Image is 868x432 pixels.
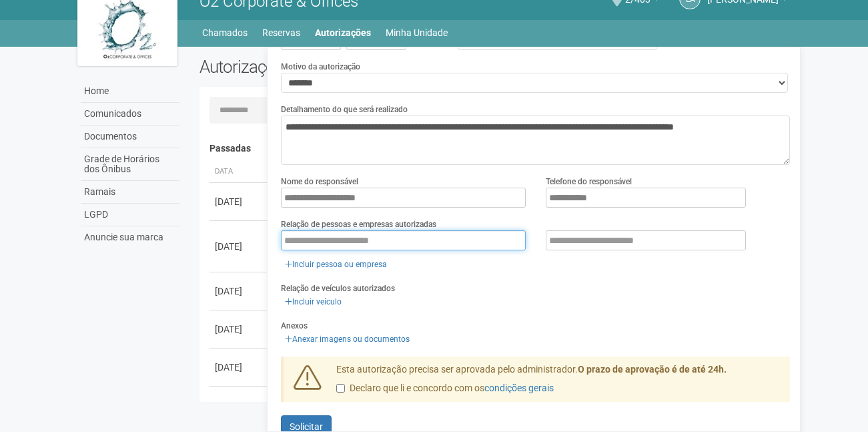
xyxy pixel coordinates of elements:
a: Anuncie sua marca [81,226,179,248]
label: Telefone do responsável [546,176,632,188]
div: Esta autorização precisa ser aprovada pelo administrador. [326,363,791,402]
label: Detalhamento do que será realizado [281,103,408,116]
a: Reservas [262,23,300,42]
strong: O prazo de aprovação é de até 24h. [578,364,727,375]
a: LGPD [81,204,179,226]
a: Chamados [202,23,248,42]
th: Data [209,161,270,183]
a: Grade de Horários dos Ônibus [81,148,179,181]
label: Motivo da autorização [281,61,360,73]
label: Relação de veículos autorizados [281,282,395,294]
label: Declaro que li e concordo com os [336,382,554,395]
a: Incluir veículo [281,294,346,309]
a: condições gerais [484,383,554,393]
div: [DATE] [215,195,264,208]
span: Solicitar [290,421,323,432]
h2: Autorizações [199,57,485,77]
input: Declaro que li e concordo com oscondições gerais [336,384,345,393]
a: Incluir pessoa ou empresa [281,257,391,272]
label: Nome do responsável [281,176,358,188]
a: Minha Unidade [386,23,448,42]
div: [DATE] [215,322,264,336]
a: Documentos [81,126,179,148]
div: [DATE] [215,361,264,374]
label: Anexos [281,320,308,332]
label: Relação de pessoas e empresas autorizadas [281,218,436,230]
a: Anexar imagens ou documentos [281,332,414,347]
a: Home [81,80,179,103]
div: [DATE] [215,240,264,253]
h4: Passadas [209,144,781,154]
div: [DATE] [215,284,264,298]
a: Comunicados [81,103,179,126]
a: Ramais [81,181,179,204]
a: Autorizações [315,23,371,42]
